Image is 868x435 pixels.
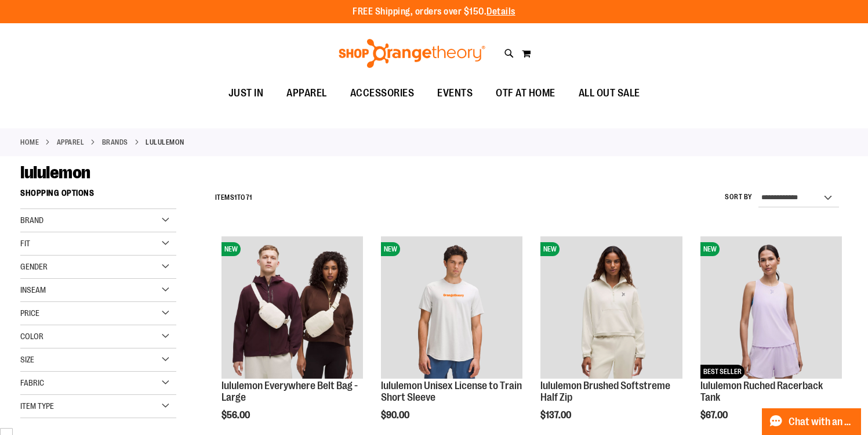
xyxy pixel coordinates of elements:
button: Chat with an Expert [762,408,862,435]
a: lululemon Brushed Softstreme Half Zip [540,380,670,403]
span: $137.00 [540,410,573,420]
span: ALL OUT SALE [579,80,640,106]
span: Inseam [20,285,46,294]
strong: lululemon [146,137,184,148]
a: BRANDS [102,137,128,148]
strong: Shopping Options [20,183,176,209]
span: NEW [700,242,720,256]
span: NEW [221,242,241,256]
span: Fabric [20,378,44,387]
p: FREE Shipping, orders over $150. [353,5,515,19]
label: Sort By [725,192,753,202]
span: NEW [381,242,400,256]
a: Home [20,137,39,148]
span: $90.00 [381,410,411,420]
a: lululemon Everywhere Belt Bag - LargeNEW [221,236,363,380]
span: Fit [20,239,30,248]
span: BEST SELLER [700,365,744,379]
span: EVENTS [437,80,473,106]
img: Shop Orangetheory [337,39,487,68]
a: lululemon Unisex License to Train Short Sleeve [381,380,522,403]
a: APPAREL [57,137,85,148]
span: Price [20,308,39,318]
img: lululemon Ruched Racerback Tank [700,236,842,378]
span: NEW [540,242,560,256]
span: Size [20,355,34,364]
span: OTF AT HOME [496,80,555,106]
span: lululemon [20,163,90,182]
span: Chat with an Expert [789,416,854,427]
a: lululemon Brushed Softstreme Half ZipNEW [540,236,682,380]
span: Color [20,332,43,341]
span: $67.00 [700,410,729,420]
img: lululemon Brushed Softstreme Half Zip [540,236,682,378]
img: lululemon Everywhere Belt Bag - Large [221,236,363,378]
a: Details [486,6,515,17]
span: ACCESSORIES [350,80,415,106]
span: 71 [246,193,252,202]
span: JUST IN [228,80,264,106]
span: Brand [20,215,43,225]
a: lululemon Unisex License to Train Short SleeveNEW [381,236,522,380]
span: $56.00 [221,410,252,420]
a: lululemon Ruched Racerback Tank [700,380,823,403]
span: APPAREL [286,80,327,106]
a: lululemon Everywhere Belt Bag - Large [221,380,358,403]
span: Item Type [20,401,54,411]
h2: Items to [215,189,252,207]
img: lululemon Unisex License to Train Short Sleeve [381,236,522,378]
span: Gender [20,262,48,271]
span: 1 [234,193,237,202]
a: lululemon Ruched Racerback TankNEWBEST SELLER [700,236,842,380]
